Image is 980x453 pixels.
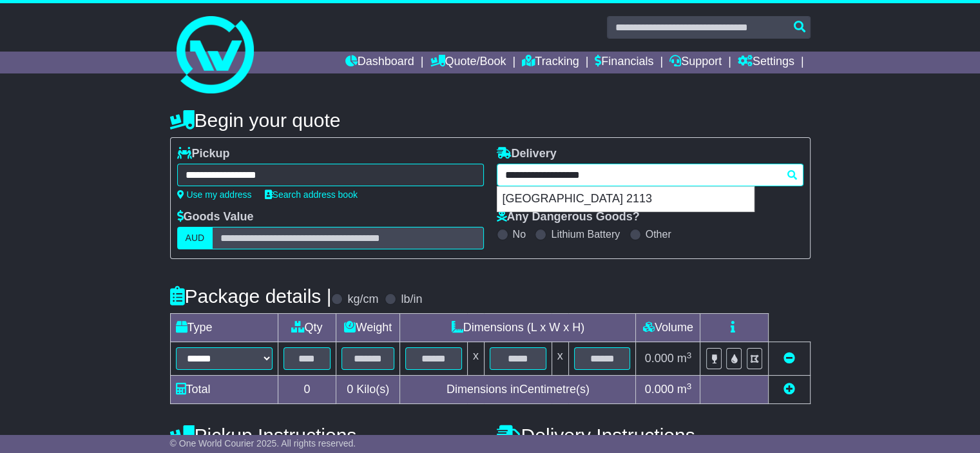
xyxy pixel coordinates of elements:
typeahead: Please provide city [497,164,803,186]
td: Volume [636,314,700,342]
label: kg/cm [347,293,378,307]
a: Tracking [522,52,579,73]
sup: 3 [687,381,692,391]
label: Goods Value [177,210,254,224]
a: Add new item [783,383,795,396]
td: Weight [336,314,400,342]
a: Dashboard [345,52,414,73]
a: Support [669,52,722,73]
td: Total [170,376,278,404]
label: Lithium Battery [551,228,620,240]
a: Search address book [265,189,358,200]
label: Delivery [497,147,557,161]
label: lb/in [401,293,422,307]
td: Dimensions in Centimetre(s) [400,376,636,404]
span: © One World Courier 2025. All rights reserved. [170,438,356,448]
sup: 3 [687,351,692,360]
a: Financials [595,52,653,73]
h4: Pickup Instructions [170,425,484,446]
a: Quote/Book [430,52,506,73]
span: 0.000 [645,383,674,396]
div: [GEOGRAPHIC_DATA] 2113 [497,187,754,211]
label: Pickup [177,147,230,161]
td: Qty [278,314,336,342]
span: m [677,383,692,396]
td: x [467,342,484,376]
span: m [677,352,692,365]
label: Any Dangerous Goods? [497,210,640,224]
td: Type [170,314,278,342]
td: Kilo(s) [336,376,400,404]
td: Dimensions (L x W x H) [400,314,636,342]
span: 0.000 [645,352,674,365]
label: AUD [177,227,213,249]
label: Other [646,228,671,240]
h4: Begin your quote [170,110,811,131]
h4: Delivery Instructions [497,425,811,446]
a: Use my address [177,189,252,200]
span: 0 [347,383,353,396]
a: Settings [738,52,794,73]
h4: Package details | [170,285,332,307]
td: 0 [278,376,336,404]
td: x [552,342,568,376]
label: No [513,228,526,240]
a: Remove this item [783,352,795,365]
